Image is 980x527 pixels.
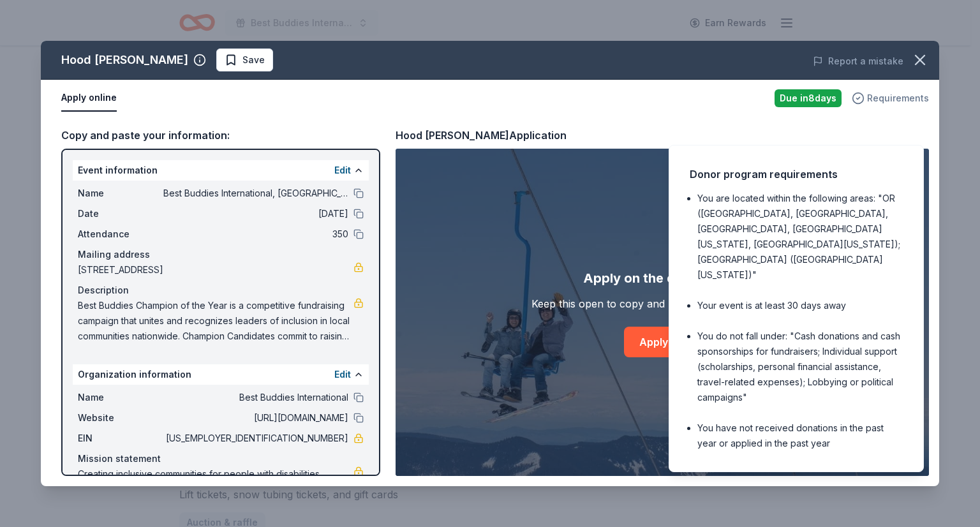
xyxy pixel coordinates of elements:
button: Edit [334,163,351,178]
div: Mission statement [78,451,364,466]
button: Save [216,48,273,71]
span: Best Buddies International, [GEOGRAPHIC_DATA], Champion of the Year Gala [163,186,348,201]
div: Apply on the donor's site [583,268,742,288]
span: Best Buddies Champion of the Year is a competitive fundraising campaign that unites and recognize... [78,298,353,344]
li: You have not received donations in the past year or applied in the past year [697,420,903,451]
a: Apply [624,327,701,357]
span: EIN [78,431,163,446]
div: Hood [PERSON_NAME] [61,50,188,70]
li: You are located within the following areas: "OR ([GEOGRAPHIC_DATA], [GEOGRAPHIC_DATA], [GEOGRAPHI... [697,191,903,283]
button: Edit [334,367,351,382]
span: Name [78,390,163,405]
button: Report a mistake [813,54,903,69]
div: Copy and paste your information: [61,127,380,144]
span: [US_EMPLOYER_IDENTIFICATION_NUMBER] [163,431,348,446]
div: Description [78,283,364,298]
span: Website [78,410,163,426]
span: Date [78,206,163,221]
div: Mailing address [78,247,364,262]
span: 350 [163,226,348,242]
span: Save [242,52,265,68]
span: [DATE] [163,206,348,221]
div: Hood [PERSON_NAME] Application [396,127,567,144]
div: Organization information [73,364,369,385]
li: You do not fall under: "Cash donations and cash sponsorships for fundraisers; Individual support ... [697,329,903,405]
button: Requirements [852,91,929,106]
div: Due in 8 days [775,89,842,107]
span: Best Buddies International [163,390,348,405]
div: Donor program requirements [690,166,903,182]
li: Your event is at least 30 days away [697,298,903,313]
span: [STREET_ADDRESS] [78,262,353,278]
span: Requirements [867,91,929,106]
div: Keep this open to copy and paste in your information. [531,296,793,311]
span: Name [78,186,163,201]
span: Creating inclusive communities for people with disabilities through friendship, jobs, leadership ... [78,466,353,512]
button: Apply online [61,85,117,112]
span: [URL][DOMAIN_NAME] [163,410,348,426]
span: Attendance [78,226,163,242]
div: Event information [73,160,369,181]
